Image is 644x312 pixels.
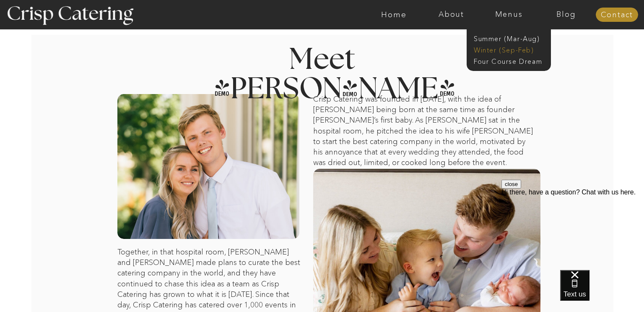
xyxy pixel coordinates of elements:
a: Home [365,10,423,19]
a: Summer (Mar-Aug) [474,34,549,42]
a: Menus [480,10,538,19]
iframe: podium webchat widget prompt [501,180,644,281]
a: Contact [596,11,638,19]
p: Crisp Catering was founded in [DATE], with the idea of [PERSON_NAME] being born at the same time ... [313,94,535,169]
h2: Meet [PERSON_NAME] [213,45,431,79]
a: Blog [538,10,595,19]
a: Four Course Dream [474,57,549,65]
iframe: podium webchat widget bubble [560,270,644,312]
a: Winter (Sep-Feb) [474,45,543,53]
a: About [423,10,480,19]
